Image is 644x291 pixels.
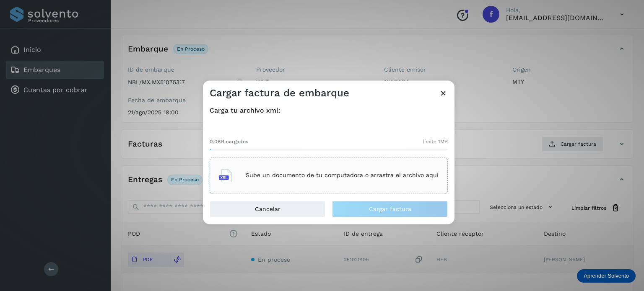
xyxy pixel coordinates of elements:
button: Cargar factura [332,201,448,217]
span: límite 1MB [423,138,448,145]
p: Aprender Solvento [584,273,629,279]
h3: Cargar factura de embarque [210,87,349,99]
p: Sube un documento de tu computadora o arrastra el archivo aquí [246,172,439,179]
span: Cancelar [255,206,280,212]
h4: Carga tu archivo xml: [210,106,448,114]
div: Aprender Solvento [577,269,636,283]
span: Cargar factura [369,206,411,212]
button: Cancelar [210,201,325,217]
span: 0.0KB cargados [210,138,248,145]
